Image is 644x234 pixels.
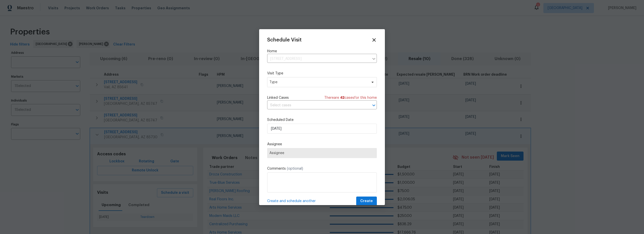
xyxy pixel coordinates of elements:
[267,166,377,171] label: Comments
[267,71,377,76] label: Visit Type
[267,124,377,134] input: M/D/YYYY
[340,96,345,100] span: 42
[370,102,377,109] button: Open
[267,95,289,100] span: Linked Cases
[267,49,377,54] label: Home
[267,142,377,147] label: Assignee
[287,167,303,170] span: (optional)
[269,151,375,155] span: Assignee
[269,80,367,85] span: Type
[371,37,377,43] span: Close
[267,199,316,204] span: Create and schedule another
[267,37,302,42] span: Schedule Visit
[356,197,377,206] button: Create
[267,55,369,63] input: Enter in an address
[324,95,377,100] span: There are case s for this home
[267,117,377,122] label: Scheduled Date
[360,198,373,204] span: Create
[267,102,363,109] input: Select cases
